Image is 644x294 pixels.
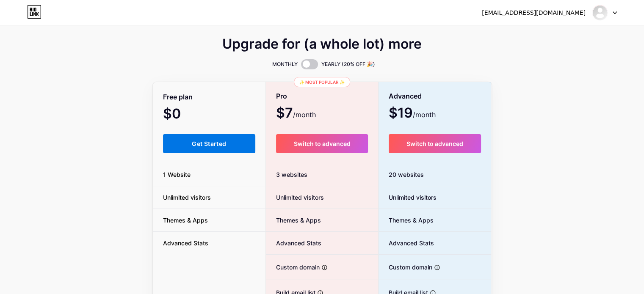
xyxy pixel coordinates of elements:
[389,89,422,104] span: Advanced
[266,216,321,225] span: Themes & Apps
[266,239,321,247] span: Advanced Stats
[266,263,320,272] span: Custom domain
[379,216,434,225] span: Themes & Apps
[192,140,226,147] span: Get Started
[266,193,324,202] span: Unlimited visitors
[413,110,436,120] span: /month
[153,170,201,179] span: 1 Website
[592,5,608,21] img: chokhidhanivillage
[379,163,492,186] div: 20 websites
[294,77,350,87] div: ✨ Most popular ✨
[163,90,193,104] span: Free plan
[163,134,256,153] button: Get Started
[153,216,218,225] span: Themes & Apps
[406,140,463,147] span: Switch to advanced
[266,163,378,186] div: 3 websites
[222,39,422,49] span: Upgrade for (a whole lot) more
[379,193,437,202] span: Unlimited visitors
[321,60,375,69] span: YEARLY (20% OFF 🎉)
[389,108,436,120] span: $19
[276,89,287,104] span: Pro
[293,110,316,120] span: /month
[482,8,586,17] div: [EMAIL_ADDRESS][DOMAIN_NAME]
[272,60,298,69] span: MONTHLY
[276,134,368,153] button: Switch to advanced
[379,239,434,247] span: Advanced Stats
[379,263,432,272] span: Custom domain
[153,193,221,202] span: Unlimited visitors
[163,109,204,121] span: $0
[276,108,316,120] span: $7
[153,239,218,247] span: Advanced Stats
[293,140,350,147] span: Switch to advanced
[389,134,481,153] button: Switch to advanced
